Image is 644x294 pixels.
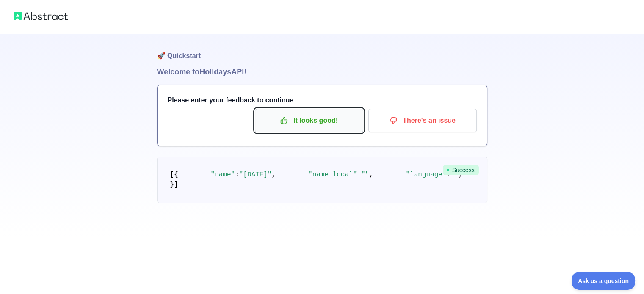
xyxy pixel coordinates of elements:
span: , [369,171,373,179]
span: : [235,171,239,179]
h1: Welcome to Holidays API! [157,66,487,78]
button: It looks good! [255,109,363,132]
h3: Please enter your feedback to continue [168,95,477,105]
h1: 🚀 Quickstart [157,34,487,66]
span: "name" [211,171,235,179]
p: There's an issue [375,113,470,128]
span: Success [443,165,479,175]
span: "name_local" [308,171,357,179]
span: [ [170,171,174,179]
iframe: Toggle Customer Support [572,272,636,290]
span: , [272,171,276,179]
img: Abstract logo [14,10,68,22]
span: "[DATE]" [239,171,272,179]
button: There's an issue [368,109,477,132]
span: "language" [406,171,446,179]
span: : [357,171,361,179]
p: It looks good! [261,113,357,128]
span: "" [361,171,369,179]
